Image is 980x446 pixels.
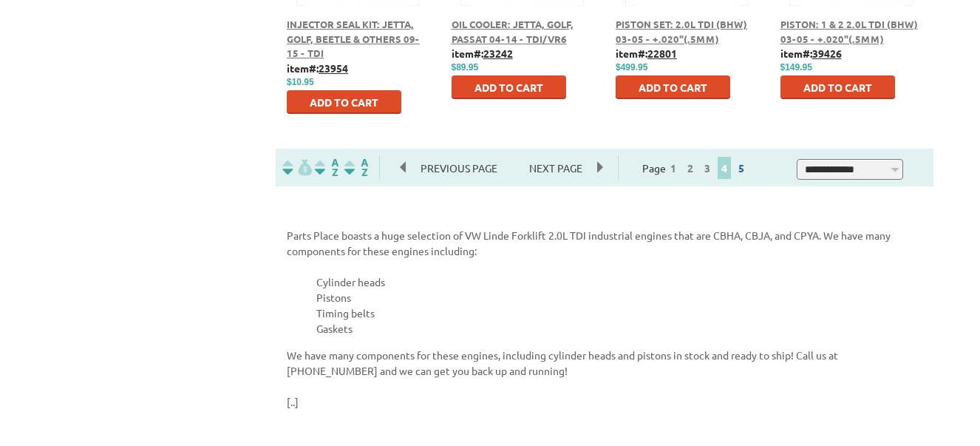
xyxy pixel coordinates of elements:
[406,157,512,179] span: Previous Page
[718,157,731,179] span: 4
[735,161,748,175] a: 5
[319,61,348,75] u: 23954
[310,95,378,109] span: Add to Cart
[647,47,677,60] u: 22801
[316,305,922,321] li: Timing belts
[452,75,566,99] button: Add to Cart
[616,62,647,72] span: $499.95
[514,157,597,179] span: Next Page
[401,161,514,175] a: Previous Page
[316,274,922,290] li: Cylinder heads
[287,90,401,114] button: Add to Cart
[474,81,543,94] span: Add to Cart
[287,18,420,59] a: Injector Seal Kit: Jetta, Golf, Beetle & Others 09-15 - TDI
[452,47,513,60] b: item#:
[812,47,842,60] u: 39426
[282,159,312,176] img: filterpricelow.svg
[780,18,918,45] a: Piston: 1 & 2 2.0L TDI (BHW) 03-05 - +.020"(.5mm)
[483,47,513,60] u: 23242
[287,61,348,75] b: item#:
[684,161,697,175] a: 2
[701,161,714,175] a: 3
[287,77,314,87] span: $10.95
[341,159,371,176] img: Sort by Sales Rank
[514,161,597,175] a: Next Page
[639,81,707,94] span: Add to Cart
[312,159,341,176] img: Sort by Headline
[452,18,574,45] a: Oil Cooler: Jetta, Golf, Passat 04-14 - TDI/VR6
[316,290,922,305] li: Pistons
[452,62,479,72] span: $89.95
[616,75,730,99] button: Add to Cart
[803,81,872,94] span: Add to Cart
[667,161,680,175] a: 1
[316,321,922,337] li: Gaskets
[287,348,922,379] p: We have many components for these engines, including cylinder heads and pistons in stock and read...
[616,47,677,60] b: item#:
[780,62,812,72] span: $149.95
[616,18,747,45] a: Piston Set: 2.0L TDI (BHW) 03-05 - +.020"(.5mm)
[287,228,922,259] p: Parts Place boasts a huge selection of VW Linde Forklift 2.0L TDI industrial engines that are CBH...
[287,228,922,410] div: [..]
[780,47,842,60] b: item#:
[780,75,895,99] button: Add to Cart
[618,155,773,180] div: Page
